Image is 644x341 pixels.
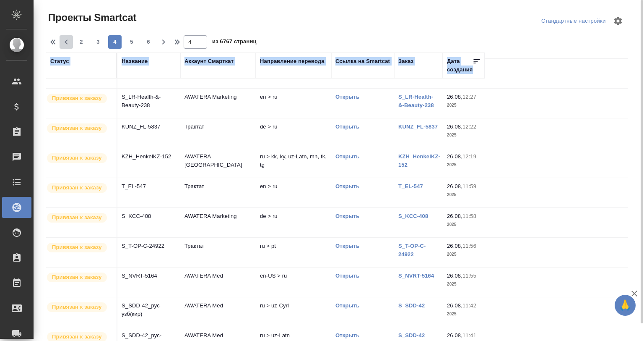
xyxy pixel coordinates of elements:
p: S_NVRT-5164 [122,272,176,280]
p: 26.08, [447,213,462,219]
button: 🙏 [615,295,636,316]
p: 2025 [447,310,480,318]
p: S_KCC-408 [122,212,176,220]
td: AWATERA [GEOGRAPHIC_DATA] [180,148,256,178]
a: Открыть [335,123,359,130]
p: ru > uz-Latn [260,331,327,340]
p: S_SDD-42_рус-узб(кир) [122,302,176,318]
p: 2025 [447,131,480,139]
p: ru > uz-Cyrl [260,302,327,310]
td: AWATERA Marketing [180,208,256,237]
p: 2025 [447,161,480,169]
span: 2 [75,38,88,46]
p: S_T-OP-C-24922 [122,242,176,250]
a: Открыть [335,153,359,160]
p: en-US > ru [260,272,327,280]
p: Привязан к заказу [52,273,102,281]
p: T_EL-547 [122,182,176,191]
p: 26.08, [447,273,462,279]
p: 11:55 [462,273,476,279]
td: AWATERA Med [180,297,256,327]
p: en > ru [260,93,327,101]
span: 5 [125,38,138,46]
p: Привязан к заказу [52,303,102,311]
p: 26.08, [447,153,462,160]
p: 26.08, [447,243,462,249]
p: Привязан к заказу [52,94,102,102]
span: 6 [142,38,155,46]
p: de > ru [260,123,327,131]
p: 26.08, [447,123,462,130]
a: S_T-OP-C-24922 [398,243,426,257]
button: 6 [142,35,155,49]
button: 5 [125,35,138,49]
p: Привязан к заказу [52,213,102,222]
p: 2025 [447,101,480,110]
p: Привязан к заказу [52,243,102,252]
p: 26.08, [447,183,462,189]
p: S_LR-Health-&-Beauty-238 [122,93,176,110]
div: Статус [50,57,69,66]
div: split button [539,15,608,28]
span: 🙏 [618,296,632,314]
p: Привязан к заказу [52,184,102,192]
p: de > ru [260,212,327,220]
p: KZH_HenkelKZ-152 [122,152,176,161]
button: 3 [91,35,105,49]
p: ru > pt [260,242,327,250]
p: KUNZ_FL-5837 [122,123,176,131]
a: S_SDD-42 [398,332,425,338]
a: Открыть [335,213,359,219]
a: KUNZ_FL-5837 [398,123,438,130]
p: Привязан к заказу [52,333,102,341]
a: Открыть [335,332,359,338]
a: Открыть [335,183,359,189]
p: Привязан к заказу [52,124,102,132]
p: 12:27 [462,94,476,100]
p: Привязан к заказу [52,154,102,162]
p: 11:41 [462,332,476,338]
a: Открыть [335,243,359,249]
div: Направление перевода [260,57,325,66]
a: S_NVRT-5164 [398,273,434,279]
span: из 6767 страниц [212,37,257,49]
p: 11:58 [462,213,476,219]
p: 2025 [447,220,480,229]
p: ru > kk, ky, uz-Latn, mn, tk, tg [260,152,327,169]
p: 11:59 [462,183,476,189]
p: 11:42 [462,302,476,309]
span: 3 [91,38,105,46]
td: Трактат [180,178,256,207]
p: 11:56 [462,243,476,249]
button: 2 [75,35,88,49]
td: Трактат [180,118,256,148]
td: AWATERA Marketing [180,89,256,118]
a: Открыть [335,302,359,309]
a: Открыть [335,94,359,100]
a: S_LR-Health-&-Beauty-238 [398,94,434,108]
span: Проекты Smartcat [46,11,136,24]
p: 12:19 [462,153,476,160]
a: S_SDD-42 [398,302,425,309]
p: 12:22 [462,123,476,130]
p: 2025 [447,280,480,289]
p: 2025 [447,191,480,199]
p: 26.08, [447,94,462,100]
td: Трактат [180,238,256,267]
div: Ссылка на Smartcat [335,57,390,66]
a: S_KCC-408 [398,213,428,219]
td: AWATERA Med [180,268,256,297]
p: 26.08, [447,302,462,309]
a: Открыть [335,273,359,279]
a: KZH_HenkelKZ-152 [398,153,440,168]
div: Название [122,57,148,66]
div: Заказ [398,57,413,66]
p: 2025 [447,250,480,259]
p: 26.08, [447,332,462,338]
p: en > ru [260,182,327,191]
a: T_EL-547 [398,183,423,189]
div: Аккаунт Смарткат [184,57,234,66]
div: Дата создания [447,57,473,74]
span: Настроить таблицу [608,11,628,31]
